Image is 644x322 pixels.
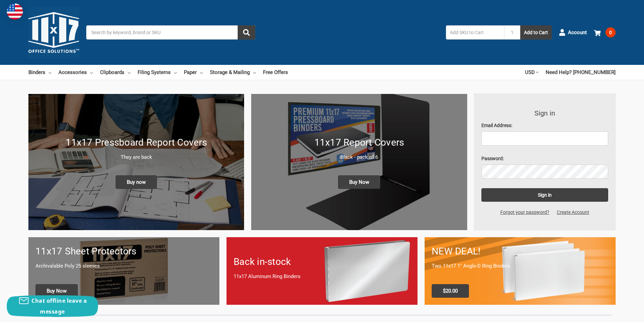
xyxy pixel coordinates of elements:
a: 11x17 Binder 2-pack only $20.00 NEW DEAL! Two 11x17 1" Angle-D Ring Binders $20.00 [425,237,616,304]
img: duty and tax information for United States [7,3,23,20]
h1: Back in-stock [234,255,410,269]
a: 0 [594,24,616,41]
p: Archivalable Poly 25 sleeves [35,262,212,270]
a: Need Help? [PHONE_NUMBER] [546,65,616,80]
span: Account [568,29,587,36]
a: New 11x17 Pressboard Binders 11x17 Pressboard Report Covers They are back Buy now [28,94,244,230]
a: Paper [184,65,203,80]
span: Buy Now [338,175,380,189]
a: Filing Systems [138,65,177,80]
input: Sign in [481,188,609,202]
a: 11x17 sheet protectors 11x17 Sheet Protectors Archivalable Poly 25 sleeves Buy Now [28,237,219,304]
a: Storage & Mailing [210,65,256,80]
img: 11x17.com [28,7,79,58]
span: Chat offline leave a message [31,297,87,315]
h1: 11x17 Report Covers [258,135,460,150]
a: Create Account [553,209,593,216]
a: USD [525,65,539,80]
p: Two 11x17 1" Angle-D Ring Binders [432,262,609,270]
a: Forgot your password? [497,209,553,216]
input: Add SKU to Cart [446,25,504,40]
span: 0 [605,27,616,38]
a: Accessories [58,65,93,80]
input: Search by keyword, brand or SKU [86,25,255,40]
a: 11x17 Report Covers 11x17 Report Covers Black - pack of 6 Buy Now [251,94,467,230]
h3: Sign in [481,108,609,118]
a: Clipboards [100,65,130,80]
span: $20.00 [432,284,469,298]
label: Email Address: [481,122,609,129]
a: Free Offers [263,65,288,80]
p: Black - pack of 6 [258,153,460,161]
button: Add to Cart [520,25,552,40]
label: Password: [481,155,609,162]
span: Buy now [116,175,157,189]
p: They are back [35,153,237,161]
h1: 11x17 Pressboard Report Covers [35,135,237,150]
h1: NEW DEAL! [432,244,609,258]
p: 11x17 Aluminum Ring Binders [234,273,410,280]
a: Account [559,24,587,41]
img: 11x17 Report Covers [251,94,467,230]
img: New 11x17 Pressboard Binders [28,94,244,230]
h1: 11x17 Sheet Protectors [35,244,212,258]
a: Back in-stock 11x17 Aluminum Ring Binders [226,237,418,304]
span: Buy Now [35,284,78,298]
button: Chat offline leave a message [7,295,98,317]
a: Binders [28,65,51,80]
